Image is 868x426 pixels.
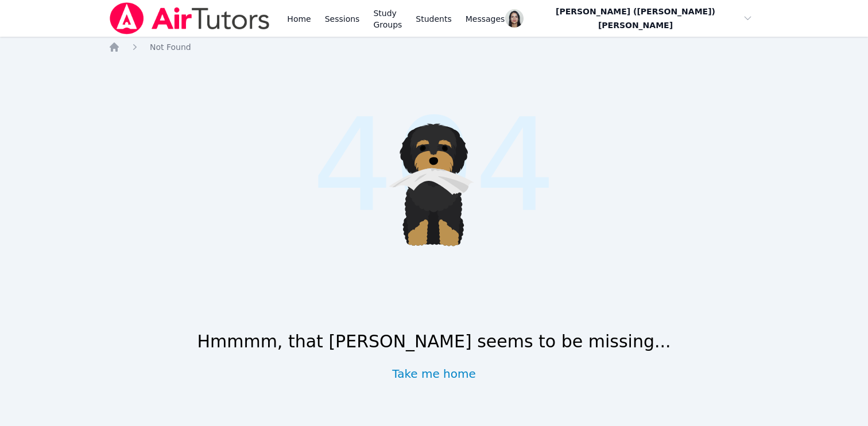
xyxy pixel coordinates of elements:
span: 404 [312,69,556,261]
a: Take me home [392,366,476,382]
span: Not Found [150,42,191,52]
nav: Breadcrumb [108,41,759,53]
a: Not Found [150,41,191,53]
span: Messages [466,13,505,25]
img: Air Tutors [108,2,271,34]
h1: Hmmmm, that [PERSON_NAME] seems to be missing... [197,331,671,352]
